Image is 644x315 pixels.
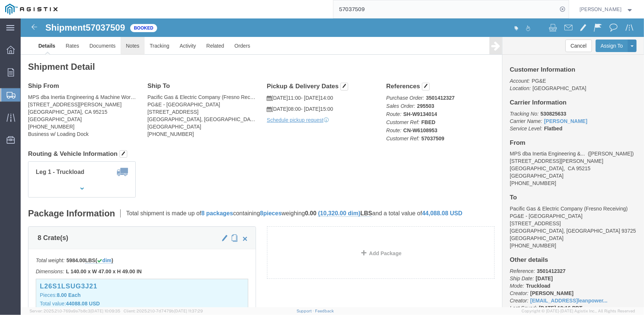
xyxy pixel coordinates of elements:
[21,18,644,307] iframe: FS Legacy Container
[174,309,203,313] span: [DATE] 11:37:29
[579,5,634,14] button: [PERSON_NAME]
[297,309,315,313] a: Support
[5,4,58,15] img: logo
[90,309,120,313] span: [DATE] 10:09:35
[580,5,622,13] span: Chantelle Bower
[30,309,120,313] span: Server: 2025.21.0-769a9a7b8c3
[315,309,334,313] a: Feedback
[333,0,558,18] input: Search for shipment number, reference number
[522,308,635,314] span: Copyright © [DATE]-[DATE] Agistix Inc., All Rights Reserved
[124,309,203,313] span: Client: 2025.21.0-7d7479b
